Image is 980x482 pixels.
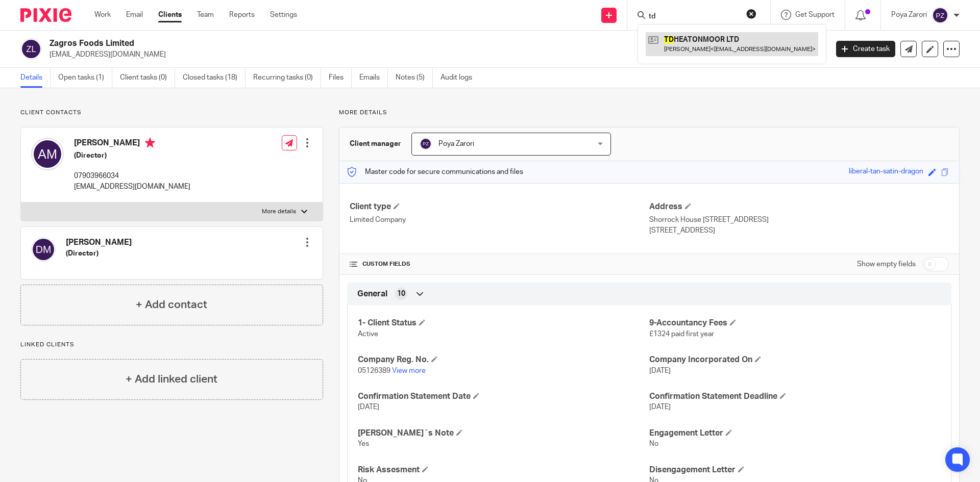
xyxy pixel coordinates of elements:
[350,201,649,212] h4: Client type
[136,297,207,313] h4: + Add contact
[649,225,949,236] p: [STREET_ADDRESS]
[649,331,714,338] span: £1324 paid first year
[438,140,474,147] span: Poya Zarori
[649,440,658,447] span: No
[392,367,426,374] a: View more
[358,428,649,439] h4: [PERSON_NAME]`s Note
[158,10,182,20] a: Clients
[358,354,649,365] h4: Company Reg. No.
[420,138,432,150] img: svg%3E
[358,465,649,475] h4: Risk Assesment
[358,318,649,328] h4: 1- Client Status
[126,10,143,20] a: Email
[347,167,523,177] p: Master code for secure communications and files
[397,289,405,299] span: 10
[649,354,941,365] h4: Company Incorporated On
[358,403,379,411] span: [DATE]
[891,10,927,20] p: Poya Zarori
[649,391,941,402] h4: Confirmation Statement Deadline
[795,11,835,18] span: Get Support
[20,341,323,349] p: Linked clients
[31,237,56,262] img: svg%3E
[358,367,390,374] span: 05126389
[350,139,401,149] h3: Client manager
[746,9,756,19] button: Clear
[74,171,190,181] p: 07903966034
[649,318,941,328] h4: 9-Accountancy Fees
[262,208,296,216] p: More details
[183,68,246,88] a: Closed tasks (18)
[359,68,388,88] a: Emails
[649,428,941,439] h4: Engagement Letter
[20,68,51,88] a: Details
[145,138,155,148] i: Primary
[339,109,960,117] p: More details
[74,150,190,161] h5: (Director)
[66,237,132,248] h4: [PERSON_NAME]
[20,109,323,117] p: Client contacts
[229,10,255,20] a: Reports
[50,49,821,60] p: [EMAIL_ADDRESS][DOMAIN_NAME]
[197,10,214,20] a: Team
[358,391,649,402] h4: Confirmation Statement Date
[649,201,949,212] h4: Address
[396,68,433,88] a: Notes (5)
[270,10,297,20] a: Settings
[350,260,649,268] h4: CUSTOM FIELDS
[358,440,369,447] span: Yes
[357,289,387,299] span: General
[20,38,42,60] img: svg%3E
[74,182,190,192] p: [EMAIL_ADDRESS][DOMAIN_NAME]
[649,403,671,411] span: [DATE]
[20,8,71,22] img: Pixie
[66,248,132,259] h5: (Director)
[58,68,112,88] a: Open tasks (1)
[440,68,480,88] a: Audit logs
[648,12,740,21] input: Search
[350,215,649,225] p: Limited Company
[31,138,64,170] img: svg%3E
[329,68,352,88] a: Files
[126,371,217,387] h4: + Add linked client
[932,7,948,23] img: svg%3E
[849,166,923,178] div: liberal-tan-satin-dragon
[857,259,916,269] label: Show empty fields
[120,68,175,88] a: Client tasks (0)
[50,38,667,49] h2: Zagros Foods Limited
[836,41,895,57] a: Create task
[649,465,941,475] h4: Disengagement Letter
[74,138,190,150] h4: [PERSON_NAME]
[358,331,378,338] span: Active
[649,215,949,225] p: Shorrock House [STREET_ADDRESS]
[253,68,321,88] a: Recurring tasks (0)
[94,10,111,20] a: Work
[649,367,671,374] span: [DATE]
